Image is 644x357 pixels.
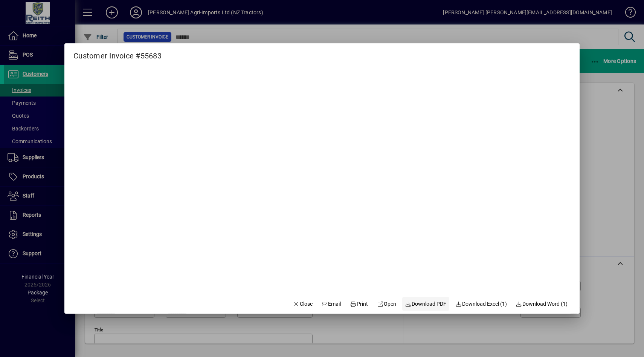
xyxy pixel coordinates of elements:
[452,297,510,311] button: Download Excel (1)
[293,300,313,308] span: Close
[516,300,568,308] span: Download Word (1)
[350,300,368,308] span: Print
[322,300,341,308] span: Email
[513,297,571,311] button: Download Word (1)
[405,300,447,308] span: Download PDF
[455,300,507,308] span: Download Excel (1)
[290,297,316,311] button: Close
[374,297,399,311] a: Open
[319,297,344,311] button: Email
[377,300,396,308] span: Open
[402,297,450,311] a: Download PDF
[64,43,171,62] h2: Customer Invoice #55683
[347,297,371,311] button: Print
